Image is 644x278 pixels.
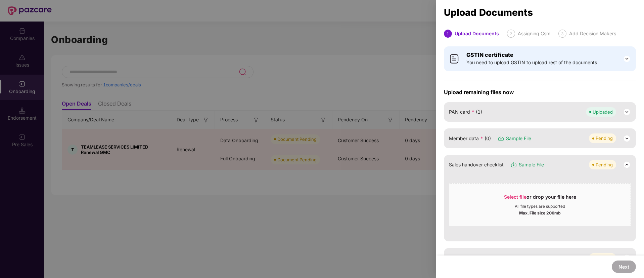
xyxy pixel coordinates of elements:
[623,161,631,169] img: svg+xml;base64,PHN2ZyB3aWR0aD0iMjQiIGhlaWdodD0iMjQiIHZpZXdCb3g9IjAgMCAyNCAyNCIgZmlsbD0ibm9uZSIgeG...
[596,161,613,168] div: Pending
[569,30,616,38] div: Add Decision Makers
[518,30,550,38] div: Assigning Csm
[561,31,564,36] span: 3
[466,59,597,66] span: You need to upload GSTIN to upload rest of the documents
[510,31,512,36] span: 2
[506,135,531,142] span: Sample File
[596,135,613,142] div: Pending
[449,53,460,64] img: svg+xml;base64,PHN2ZyB4bWxucz0iaHR0cDovL3d3dy53My5vcmcvMjAwMC9zdmciIHdpZHRoPSI0MCIgaGVpZ2h0PSI0MC...
[504,194,576,204] div: or drop your file here
[449,161,504,168] span: Sales handover checklist
[449,135,491,142] span: Member data (0)
[449,108,482,116] span: PAN card (1)
[447,31,449,36] span: 1
[510,161,517,168] img: svg+xml;base64,PHN2ZyB3aWR0aD0iMTYiIGhlaWdodD0iMTciIHZpZXdCb3g9IjAgMCAxNiAxNyIgZmlsbD0ibm9uZSIgeG...
[596,254,613,261] div: Pending
[455,30,499,38] div: Upload Documents
[593,109,613,115] div: Uploaded
[498,135,504,142] img: svg+xml;base64,PHN2ZyB3aWR0aD0iMTYiIGhlaWdodD0iMTciIHZpZXdCb3g9IjAgMCAxNiAxNyIgZmlsbD0ibm9uZSIgeG...
[623,55,631,63] img: svg+xml;base64,PHN2ZyB3aWR0aD0iMjQiIGhlaWdodD0iMjQiIHZpZXdCb3g9IjAgMCAyNCAyNCIgZmlsbD0ibm9uZSIgeG...
[623,134,631,143] img: svg+xml;base64,PHN2ZyB3aWR0aD0iMjQiIGhlaWdodD0iMjQiIHZpZXdCb3g9IjAgMCAyNCAyNCIgZmlsbD0ibm9uZSIgeG...
[519,161,544,168] span: Sample File
[612,261,636,273] button: Next
[519,209,561,216] div: Max. File size 200mb
[444,9,636,16] div: Upload Documents
[449,254,463,262] span: QCR
[623,108,631,116] img: svg+xml;base64,PHN2ZyB3aWR0aD0iMjQiIGhlaWdodD0iMjQiIHZpZXdCb3g9IjAgMCAyNCAyNCIgZmlsbD0ibm9uZSIgeG...
[444,89,636,95] span: Upload remaining files now
[449,189,631,221] span: Select fileor drop your file hereAll file types are supportedMax. File size 200mb
[623,254,631,262] img: svg+xml;base64,PHN2ZyB3aWR0aD0iMjQiIGhlaWdodD0iMjQiIHZpZXdCb3g9IjAgMCAyNCAyNCIgZmlsbD0ibm9uZSIgeG...
[504,194,526,200] span: Select file
[515,204,565,209] div: All file types are supported
[466,51,513,58] b: GSTIN certificate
